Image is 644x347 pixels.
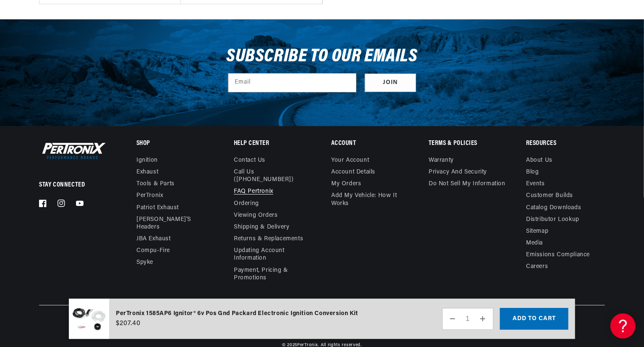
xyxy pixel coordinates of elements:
button: Add to cart [500,308,568,330]
a: Viewing Orders [234,210,277,221]
a: Patriot Exhaust [136,202,179,214]
a: Shipping & Delivery [234,221,289,233]
a: Media [526,237,543,249]
a: Do not sell my information [429,178,505,190]
a: Ignition [136,157,158,166]
a: Call Us ([PHONE_NUMBER]) [234,166,306,186]
a: [PERSON_NAME]'s Headers [136,214,209,233]
a: Payment, Pricing & Promotions [234,265,312,284]
img: Pertronix [39,141,106,161]
a: Returns & Replacements [234,233,303,245]
div: PerTronix 1585AP6 Ignitor® 6v Pos Gnd Packard Electronic Ignition Conversion Kit [116,309,358,318]
img: PerTronix 1585AP6 Ignitor® 6v Pos Gnd Packard Electronic Ignition Conversion Kit [69,299,109,339]
a: FAQ Pertronix [234,186,273,197]
a: Tools & Parts [136,178,175,190]
a: Updating Account Information [234,245,306,264]
a: Ordering [234,198,259,210]
p: Stay Connected [39,181,109,189]
a: Privacy and Security [429,166,487,178]
a: Events [526,178,545,190]
h3: Subscribe to our emails [226,49,418,65]
a: Your account [331,157,369,166]
a: Distributor Lookup [526,214,579,226]
a: Spyke [136,257,153,268]
a: Blog [526,166,539,178]
input: Email [228,74,356,92]
a: Emissions compliance [526,249,590,261]
a: Exhaust [136,166,158,178]
a: Careers [526,261,548,273]
a: Account details [331,166,375,178]
a: Contact us [234,157,265,166]
a: Add My Vehicle: How It Works [331,190,410,209]
a: Compu-Fire [136,245,170,257]
a: Catalog Downloads [526,202,581,214]
a: Warranty [429,157,454,166]
span: $207.40 [116,318,141,329]
a: My orders [331,178,361,190]
a: PerTronix [136,190,163,202]
a: JBA Exhaust [136,233,171,245]
a: Customer Builds [526,190,573,202]
a: About Us [526,157,552,166]
button: Subscribe [365,74,416,92]
a: Sitemap [526,226,548,237]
